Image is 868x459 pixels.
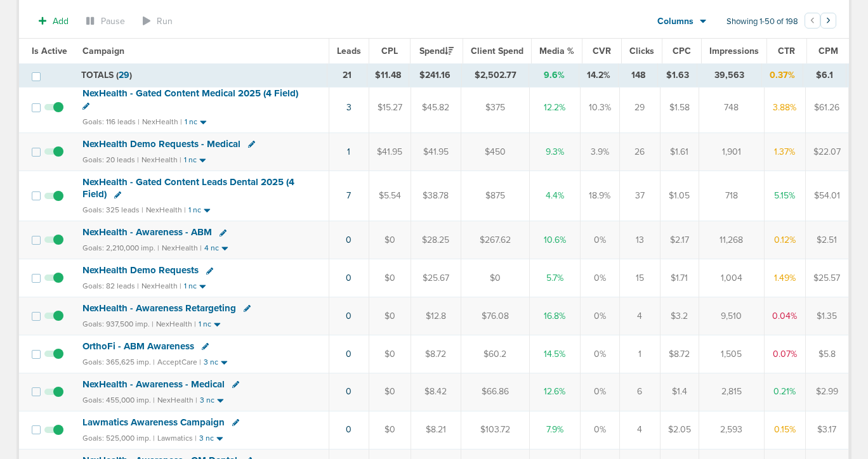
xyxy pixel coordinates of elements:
td: 15 [619,259,660,297]
small: NexHealth | [156,320,196,328]
td: 718 [699,171,764,221]
td: 14.5% [529,335,580,373]
small: 3 nc [199,434,214,443]
span: CPC [673,46,691,56]
td: $8.42 [411,373,461,411]
td: $450 [461,133,529,171]
td: $54.01 [805,171,848,221]
td: $38.78 [411,171,461,221]
td: $2.17 [660,221,699,259]
small: NexHealth | [141,281,181,290]
small: AcceptCare | [157,358,201,366]
td: 0.15% [764,411,805,449]
span: 29 [119,70,129,81]
a: 0 [346,273,352,283]
td: $28.25 [411,221,461,259]
small: Goals: 525,000 imp. | [82,434,155,443]
td: 4 [619,411,660,449]
small: 3 nc [204,358,218,367]
small: NexHealth | [142,117,182,126]
td: 1,901 [699,133,764,171]
td: 3.88% [764,82,805,133]
td: 7.9% [529,411,580,449]
a: 1 [347,146,350,157]
small: NexHealth | [146,205,186,214]
ul: Pagination [805,15,836,30]
small: Goals: 937,500 imp. | [82,320,154,329]
small: NexHealth | [141,155,181,164]
span: Clicks [629,46,654,56]
td: 2,815 [699,373,764,411]
small: 3 nc [200,396,214,405]
td: $875 [461,171,529,221]
td: 11,268 [699,221,764,259]
td: 21 [327,64,367,87]
span: Client Spend [471,46,523,56]
td: 0.12% [764,221,805,259]
small: Goals: 325 leads | [82,205,143,215]
a: 0 [346,386,352,397]
a: 3 [346,102,352,113]
span: NexHealth - Awareness - Medical [82,378,225,390]
td: $1.4 [660,373,699,411]
td: $1.61 [660,133,699,171]
a: 7 [346,190,351,201]
td: $0 [369,335,411,373]
a: 0 [346,311,352,321]
td: 3.9% [580,133,619,171]
td: 39,563 [697,64,761,87]
td: 37 [619,171,660,221]
span: Impressions [709,46,759,56]
td: $1.35 [805,297,848,335]
td: $41.95 [411,133,461,171]
span: Columns [657,15,694,28]
td: 0% [580,221,619,259]
td: 0.07% [764,335,805,373]
span: CPM [819,46,838,56]
td: 0.04% [764,297,805,335]
span: CVR [593,46,611,56]
small: NexHealth | [162,243,202,252]
a: 0 [346,424,352,435]
small: 4 nc [204,243,219,253]
td: $0 [461,259,529,297]
td: 9.3% [529,133,580,171]
td: $11.48 [367,64,409,87]
td: $1.71 [660,259,699,297]
td: $2.99 [805,373,848,411]
td: 1 [619,335,660,373]
td: 5.7% [529,259,580,297]
td: 2,593 [699,411,764,449]
td: 5.15% [764,171,805,221]
td: $25.67 [411,259,461,297]
span: Media % [539,46,574,56]
td: 6 [619,373,660,411]
td: $2,502.77 [461,64,529,87]
td: 13 [619,221,660,259]
small: Goals: 365,625 imp. | [82,358,155,367]
span: NexHealth Demo Requests [82,264,199,276]
td: 0.21% [764,373,805,411]
small: 1 nc [184,281,197,291]
td: $66.86 [461,373,529,411]
td: $2.51 [805,221,848,259]
td: 9,510 [699,297,764,335]
span: Spend [419,46,454,56]
small: 1 nc [184,155,197,165]
span: Is Active [32,46,67,56]
span: NexHealth Demo Requests - Medical [82,138,240,150]
td: $1.63 [658,64,697,87]
span: NexHealth - Awareness - ABM [82,226,212,238]
td: 10.6% [529,221,580,259]
td: $2.05 [660,411,699,449]
td: $6.1 [803,64,846,87]
td: $15.27 [369,82,411,133]
td: 1.37% [764,133,805,171]
td: $5.8 [805,335,848,373]
td: 0.37% [761,64,803,87]
td: $3.17 [805,411,848,449]
button: Add [32,12,76,30]
td: 0% [580,259,619,297]
td: $241.16 [409,64,461,87]
td: $8.72 [411,335,461,373]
